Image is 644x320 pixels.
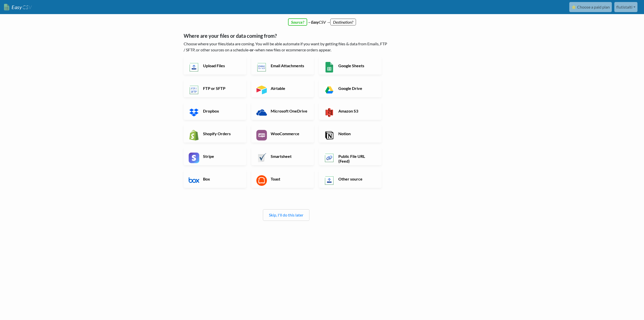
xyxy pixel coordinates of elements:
a: WooCommerce [251,125,314,143]
a: Dropbox [184,102,246,120]
h5: Where are your files or data coming from? [184,33,389,39]
a: Microsoft OneDrive [251,102,314,120]
a: flutistalti [614,2,637,12]
img: Microsoft OneDrive App & API [256,107,267,118]
a: Toast [251,170,314,188]
img: Public File URL App & API [324,153,335,163]
img: Box App & API [189,175,199,186]
img: Upload Files App & API [189,62,199,73]
a: FTP or SFTP [184,80,246,97]
b: -or- [248,47,255,52]
img: Other Source App & API [324,175,335,186]
h6: Smartsheet [269,154,309,159]
h6: Upload Files [202,63,241,68]
img: Shopify App & API [189,130,199,140]
h6: Google Sheets [337,63,377,68]
a: Smartsheet [251,148,314,165]
a: Other source [319,170,382,188]
img: Email New CSV or XLSX File App & API [256,62,267,73]
h6: WooCommerce [269,131,309,136]
img: Google Sheets App & API [324,62,335,73]
h6: Notion [337,131,377,136]
a: Google Drive [319,80,382,97]
h6: Stripe [202,154,241,159]
a: Public File URL (Feed) [319,148,382,165]
h6: Toast [269,176,309,181]
div: → CSV → [179,14,465,25]
img: WooCommerce App & API [256,130,267,140]
h6: Airtable [269,86,309,91]
a: Shopify Orders [184,125,246,143]
a: Email Attachments [251,57,314,75]
h6: Shopify Orders [202,131,241,136]
h6: Email Attachments [269,63,309,68]
a: ⭐ Choose a paid plan [569,2,612,12]
h6: Box [202,176,241,181]
a: Upload Files [184,57,246,75]
img: FTP or SFTP App & API [189,85,199,95]
img: Toast App & API [256,175,267,186]
a: Notion [319,125,382,143]
a: Google Sheets [319,57,382,75]
span: CSV [22,4,32,10]
img: Stripe App & API [189,153,199,163]
a: Stripe [184,148,246,165]
h6: Dropbox [202,109,241,113]
a: Amazon S3 [319,102,382,120]
h6: Amazon S3 [337,109,377,113]
h6: Microsoft OneDrive [269,109,309,113]
img: Notion App & API [324,130,335,140]
h6: Google Drive [337,86,377,91]
img: Google Drive App & API [324,85,335,95]
h6: FTP or SFTP [202,86,241,91]
p: Choose where your files/data are coming. You will be able automate if you want by getting files &... [184,41,389,53]
a: Box [184,170,246,188]
img: Amazon S3 App & API [324,107,335,118]
img: Smartsheet App & API [256,153,267,163]
a: EasyCSV [4,2,32,12]
a: Airtable [251,80,314,97]
img: Airtable App & API [256,85,267,95]
h6: Other source [337,176,377,181]
img: Dropbox App & API [189,107,199,118]
a: Skip, I'll do this later [269,212,303,217]
h6: Public File URL (Feed) [337,154,377,163]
